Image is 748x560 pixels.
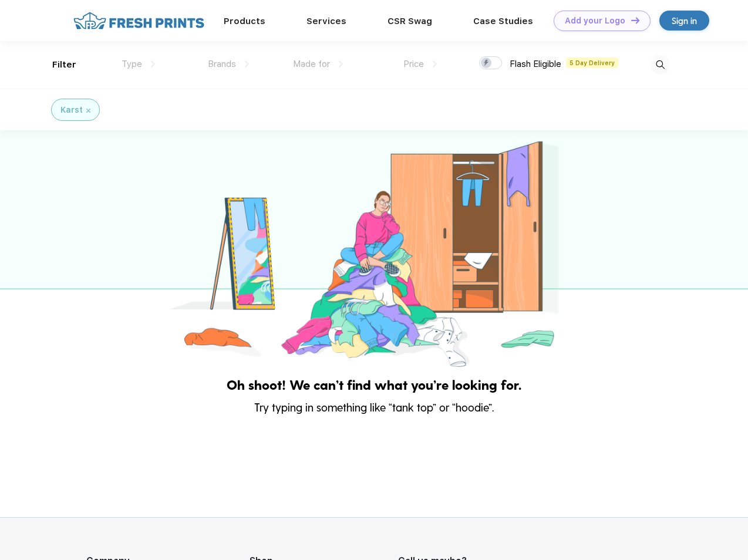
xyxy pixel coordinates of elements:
img: dropdown.png [433,60,437,68]
span: Type [122,59,142,69]
span: Made for [293,59,330,69]
img: DT [631,17,639,23]
img: dropdown.png [151,60,155,68]
div: Add your Logo [565,16,625,26]
img: dropdown.png [339,60,343,68]
img: fo%20logo%202.webp [70,11,208,31]
a: Services [306,16,346,26]
span: 5 Day Delivery [566,58,618,68]
a: Sign in [659,11,709,31]
a: Products [224,16,265,26]
div: Filter [52,58,76,72]
div: Karst [60,104,83,116]
span: Flash Eligible [510,59,561,69]
span: Price [403,59,424,69]
div: Sign in [672,14,697,28]
img: desktop_search.svg [651,55,670,75]
span: Brands [208,59,236,69]
a: CSR Swag [388,16,432,26]
img: dropdown.png [245,60,249,68]
img: filter_cancel.svg [86,109,90,113]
